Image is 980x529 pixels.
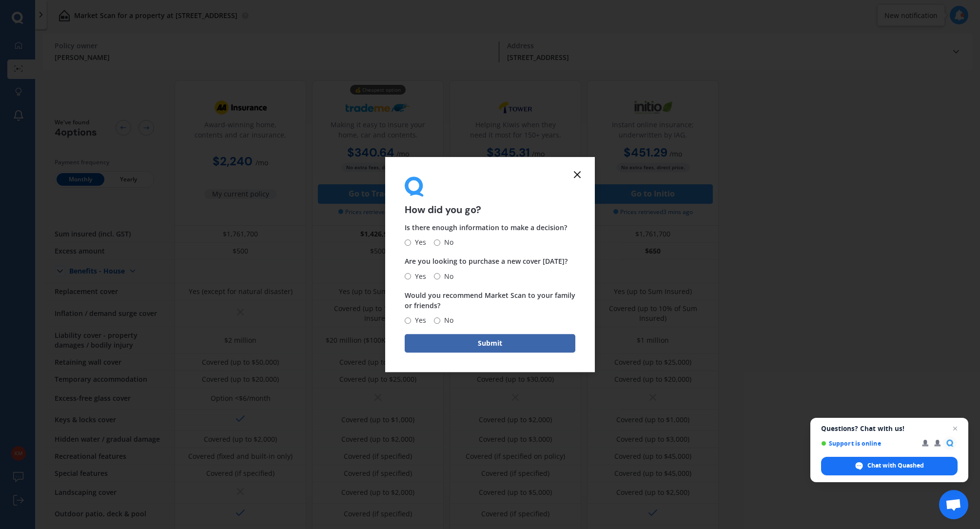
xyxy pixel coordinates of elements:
[405,176,575,215] div: How did you go?
[440,271,453,282] span: No
[405,317,411,324] input: Yes
[405,257,568,266] span: Are you looking to purchase a new cover [DATE]?
[411,314,426,326] span: Yes
[821,440,915,447] span: Support is online
[405,223,567,233] span: Is there enough information to make a decision?
[440,237,453,249] span: No
[405,273,411,279] input: Yes
[867,461,924,470] span: Chat with Quashed
[440,314,453,326] span: No
[405,291,575,310] span: Would you recommend Market Scan to your family or friends?
[411,271,426,282] span: Yes
[821,457,958,475] span: Chat with Quashed
[434,239,440,246] input: No
[405,239,411,246] input: Yes
[434,317,440,324] input: No
[405,334,575,353] button: Submit
[821,425,958,432] span: Questions? Chat with us!
[939,490,968,519] a: Open chat
[411,237,426,249] span: Yes
[434,273,440,279] input: No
